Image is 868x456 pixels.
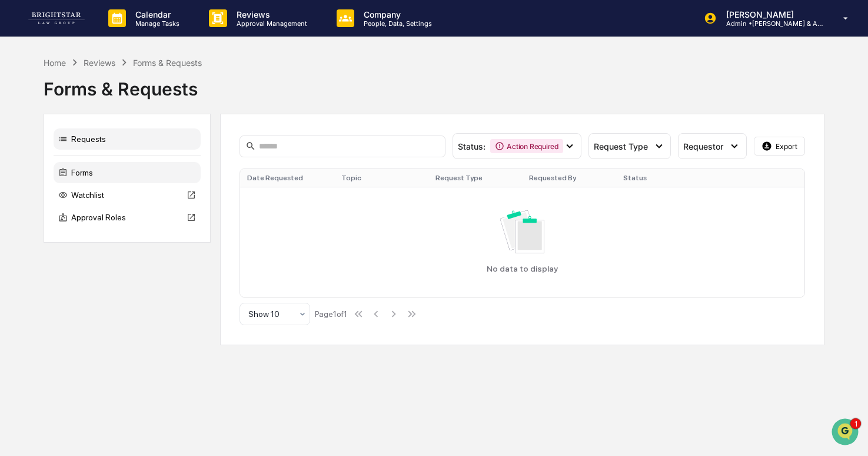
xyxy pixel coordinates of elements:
span: • [98,192,102,201]
div: Forms & Requests [44,69,825,100]
div: Page 1 of 1 [315,309,347,319]
span: [PERSON_NAME] [36,192,95,201]
div: Start new chat [53,90,193,102]
th: Topic [334,169,428,187]
span: Request Type [594,141,648,151]
button: Start new chat [200,94,214,108]
div: Watchlist [54,184,201,206]
p: People, Data, Settings [354,19,438,28]
img: 1746055101610-c473b297-6a78-478c-a979-82029cc54cd1 [12,90,33,111]
th: Requested By [522,169,616,187]
a: 🖐️Preclearance [7,236,81,257]
div: Home [44,58,66,68]
span: [PERSON_NAME] [36,160,95,170]
img: No data available [500,210,544,253]
p: Admin • [PERSON_NAME] & Associates [717,19,826,28]
p: Manage Tasks [126,19,185,28]
span: • [98,160,102,170]
img: Cece Ferraez [12,181,31,200]
div: Reviews [84,58,115,68]
span: Status : [458,141,485,151]
div: We're available if you need us! [53,102,162,111]
div: Past conversations [12,131,79,140]
div: Forms & Requests [133,58,202,68]
div: Approval Roles [54,207,201,228]
button: Export [754,137,806,156]
span: Attestations [97,241,146,253]
div: Action Required [490,139,563,153]
p: How can we help? [12,25,214,44]
span: 11:53 AM [104,160,138,170]
p: Reviews [227,9,313,19]
div: 🗄️ [85,242,95,252]
img: Jack Rasmussen [12,149,31,168]
div: Forms [54,162,201,183]
img: 1746055101610-c473b297-6a78-478c-a979-82029cc54cd1 [24,161,33,170]
img: logo [28,12,85,24]
div: Requests [54,128,201,150]
th: Date Requested [240,169,334,187]
p: [PERSON_NAME] [717,9,826,19]
span: Pylon [117,292,142,301]
p: Company [354,9,438,19]
a: 🗄️Attestations [81,236,151,257]
span: [DATE] [104,192,128,201]
iframe: Open customer support [830,417,862,449]
a: 🔎Data Lookup [7,259,79,280]
span: Requestor [683,141,723,151]
span: Data Lookup [24,263,74,275]
th: Request Type [428,169,523,187]
span: Preclearance [24,241,76,253]
button: See all [182,128,214,143]
p: Approval Management [227,19,313,28]
div: 🖐️ [12,242,21,252]
div: 🔎 [12,265,21,274]
a: Powered byPylon [83,292,142,301]
p: No data to display [487,264,558,273]
th: Status [616,169,710,187]
img: 8933085812038_c878075ebb4cc5468115_72.jpg [25,90,46,111]
p: Calendar [126,9,185,19]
